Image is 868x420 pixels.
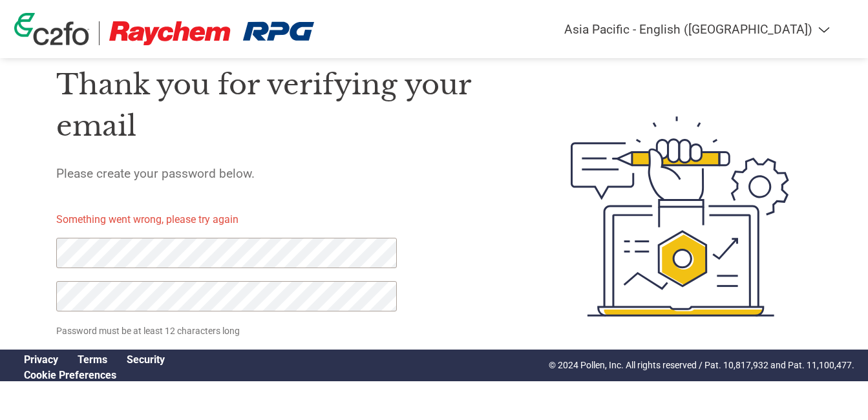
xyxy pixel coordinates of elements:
[14,13,89,45] img: c2fo logo
[547,45,812,388] img: create-password
[14,369,175,381] div: Open Cookie Preferences Modal
[109,21,315,45] img: Raychem RPG
[56,166,510,181] h5: Please create your password below.
[78,353,107,366] a: Terms
[24,353,58,366] a: Privacy
[56,212,419,227] p: Something went wrong, please try again
[549,359,854,372] p: © 2024 Pollen, Inc. All rights reserved / Pat. 10,817,932 and Pat. 11,100,477.
[24,369,116,381] a: Cookie Preferences, opens a dedicated popup modal window
[127,353,165,366] a: Security
[56,324,401,338] p: Password must be at least 12 characters long
[56,64,510,147] h1: Thank you for verifying your email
